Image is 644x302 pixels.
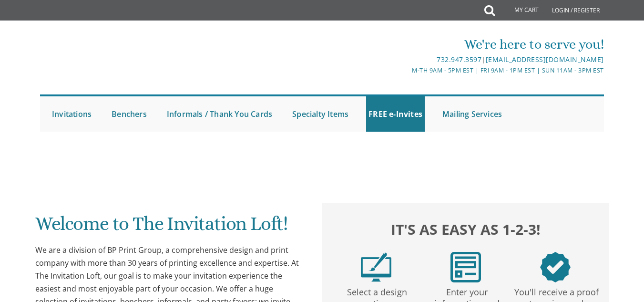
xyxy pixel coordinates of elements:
[486,55,604,64] a: [EMAIL_ADDRESS][DOMAIN_NAME]
[50,96,94,132] a: Invitations
[540,252,571,282] img: step3.png
[109,96,149,132] a: Benchers
[440,96,504,132] a: Mailing Services
[366,96,425,132] a: FREE e-Invites
[494,1,545,20] a: My Cart
[331,219,600,240] h2: It's as easy as 1-2-3!
[228,65,604,75] div: M-Th 9am - 5pm EST | Fri 9am - 1pm EST | Sun 11am - 3pm EST
[228,35,604,54] div: We're here to serve you!
[228,54,604,65] div: |
[164,96,275,132] a: Informals / Thank You Cards
[35,213,304,241] h1: Welcome to The Invitation Loft!
[437,55,481,64] a: 732.947.3597
[290,96,351,132] a: Specialty Items
[450,252,481,282] img: step2.png
[361,252,391,282] img: step1.png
